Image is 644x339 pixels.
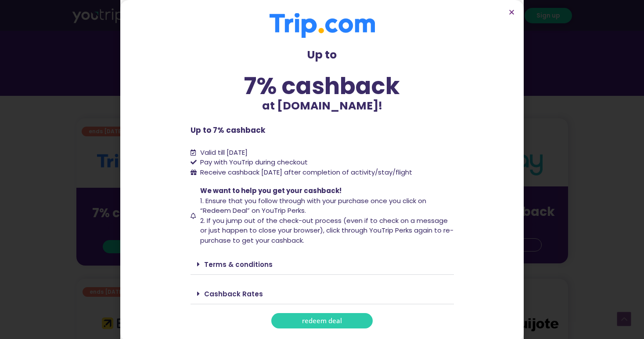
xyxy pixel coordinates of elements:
[191,125,265,135] b: Up to 7% cashback
[191,47,454,63] p: Up to
[200,168,412,177] span: Receive cashback [DATE] after completion of activity/stay/flight
[200,216,453,245] span: 2. If you jump out of the check-out process (even if to check on a message or just happen to clos...
[200,148,248,157] span: Valid till [DATE]
[271,313,373,328] a: redeem deal
[191,74,454,98] div: 7% cashback
[191,254,454,275] div: Terms & conditions
[302,317,342,324] span: redeem deal
[191,284,454,304] div: Cashback Rates
[204,260,273,269] a: Terms & conditions
[200,196,426,215] span: 1. Ensure that you follow through with your purchase once you click on “Redeem Deal” on YouTrip P...
[204,289,263,299] a: Cashback Rates
[508,9,515,15] a: Close
[200,186,342,195] span: We want to help you get your cashback!
[198,157,308,168] span: Pay with YouTrip during checkout
[191,98,454,114] p: at [DOMAIN_NAME]!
